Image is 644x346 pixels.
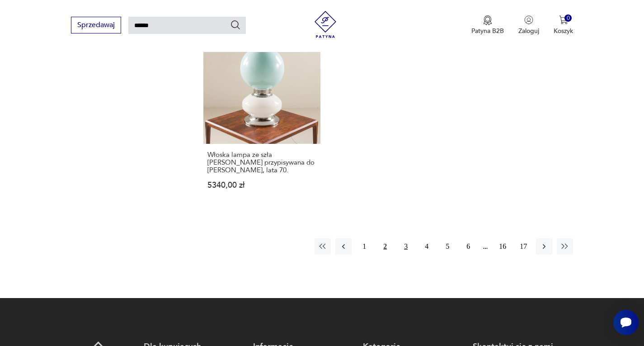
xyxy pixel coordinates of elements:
[71,23,121,29] a: Sprzedawaj
[524,15,533,24] img: Ikonka użytkownika
[471,15,504,35] a: Ikona medaluPatyna B2B
[564,14,572,22] div: 0
[471,27,504,35] p: Patyna B2B
[207,151,317,174] h3: Włoska lampa ze szła [PERSON_NAME] przypisywana do [PERSON_NAME], lata 70.
[356,238,372,255] button: 1
[494,238,511,255] button: 16
[398,238,414,255] button: 3
[515,238,531,255] button: 17
[377,238,393,255] button: 2
[439,238,456,255] button: 5
[203,27,321,207] a: Włoska lampa ze szła Murano przypisywana do Carlo Nasona, lata 70.Włoska lampa ze szła [PERSON_NA...
[312,11,339,38] img: Patyna - sklep z meblami i dekoracjami vintage
[230,19,241,30] button: Szukaj
[483,15,492,25] img: Ikona medalu
[613,310,639,335] iframe: Smartsupp widget button
[518,27,539,35] p: Zaloguj
[554,27,573,35] p: Koszyk
[418,238,435,255] button: 4
[460,238,476,255] button: 6
[471,15,504,35] button: Patyna B2B
[518,15,539,35] button: Zaloguj
[559,15,568,24] img: Ikona koszyka
[71,17,121,33] button: Sprzedawaj
[554,15,573,35] button: 0Koszyk
[207,181,317,189] p: 5340,00 zł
